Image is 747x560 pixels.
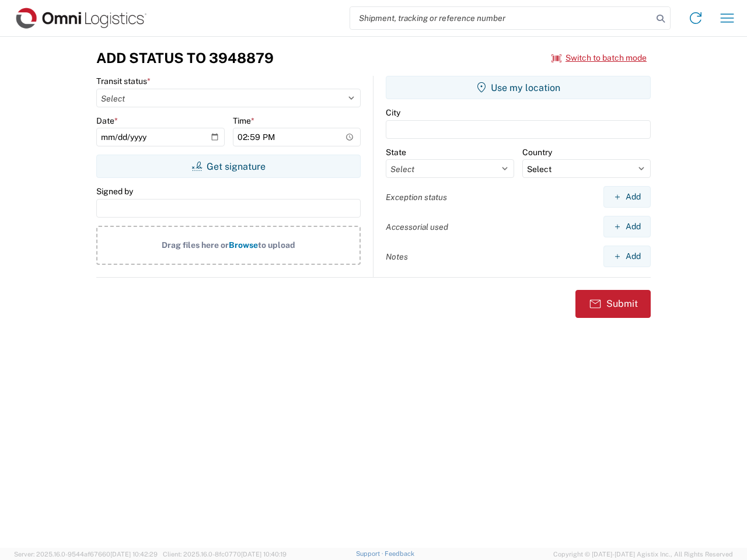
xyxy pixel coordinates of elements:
[575,290,651,318] button: Submit
[241,551,287,558] span: [DATE] 10:40:19
[386,192,447,202] label: Exception status
[386,222,448,232] label: Accessorial used
[162,240,229,250] span: Drag files here or
[603,186,651,208] button: Add
[522,147,552,157] label: Country
[233,116,254,126] label: Time
[14,551,158,558] span: Server: 2025.16.0-9544af67660
[96,186,133,197] label: Signed by
[258,240,295,250] span: to upload
[386,251,408,262] label: Notes
[96,76,151,86] label: Transit status
[163,551,287,558] span: Client: 2025.16.0-8fc0770
[386,107,400,118] label: City
[350,7,652,29] input: Shipment, tracking or reference number
[356,550,385,557] a: Support
[603,246,651,267] button: Add
[386,147,406,157] label: State
[229,240,258,250] span: Browse
[96,116,118,126] label: Date
[551,48,647,68] button: Switch to batch mode
[603,216,651,237] button: Add
[386,76,651,99] button: Use my location
[553,549,733,559] span: Copyright © [DATE]-[DATE] Agistix Inc., All Rights Reserved
[96,155,361,178] button: Get signature
[110,551,158,558] span: [DATE] 10:42:29
[96,50,274,66] h3: Add Status to 3948879
[385,550,414,557] a: Feedback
